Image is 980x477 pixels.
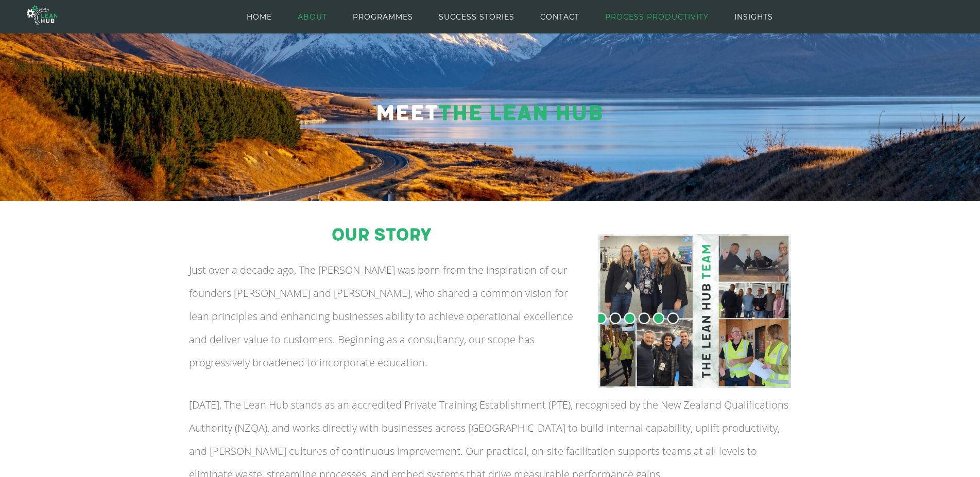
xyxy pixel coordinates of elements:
img: The Lean Hub | Optimising productivity with Lean Logo [27,1,57,29]
span: Meet [375,100,438,127]
img: The Lean Hub Team vs 2 [598,234,791,388]
span: our story [332,225,431,245]
span: The Lean Hub [438,100,603,127]
span: Just over a decade ago, The [PERSON_NAME] was born from the inspiration of our founders [PERSON_N... [189,263,573,369]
